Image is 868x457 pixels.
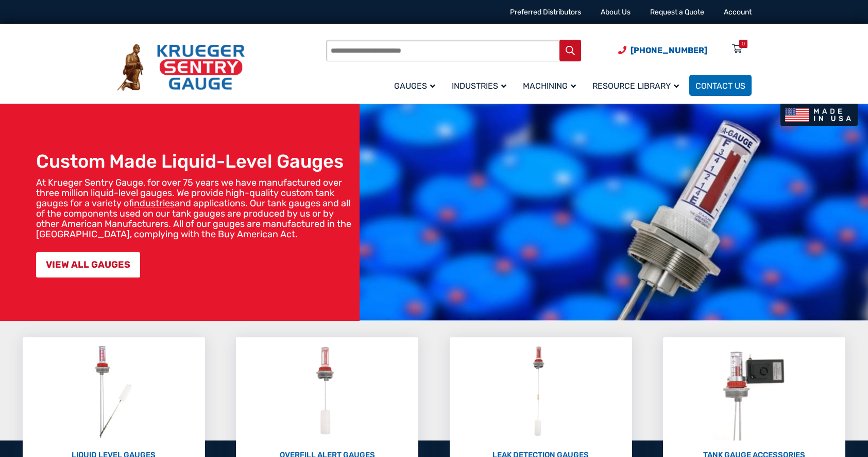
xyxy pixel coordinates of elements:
p: At Krueger Sentry Gauge, for over 75 years we have manufactured over three million liquid-level g... [36,177,354,239]
span: Industries [452,81,506,91]
span: Machining [523,81,576,91]
div: 0 [742,40,745,48]
a: Request a Quote [650,8,704,17]
span: Resource Library [592,81,679,91]
span: [PHONE_NUMBER] [631,45,707,55]
a: industries [134,198,175,209]
a: VIEW ALL GAUGES [36,252,140,278]
span: Contact Us [695,81,745,91]
img: Krueger Sentry Gauge [117,44,245,91]
a: Industries [446,73,517,97]
a: Contact Us [689,75,752,96]
a: Phone Number (920) 434-8860 [618,44,707,57]
a: Gauges [388,73,446,97]
img: Leak Detection Gauges [520,342,561,440]
a: About Us [601,8,631,17]
img: Overfill Alert Gauges [304,342,350,440]
h1: Custom Made Liquid-Level Gauges [36,150,354,172]
span: Gauges [394,81,435,91]
img: bg_hero_bannerksentry [360,104,868,321]
a: Account [724,8,752,17]
img: Liquid Level Gauges [87,342,141,440]
a: Resource Library [586,73,689,97]
a: Machining [517,73,586,97]
img: Made In USA [780,104,858,126]
a: Preferred Distributors [510,8,581,17]
img: Tank Gauge Accessories [713,342,796,440]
